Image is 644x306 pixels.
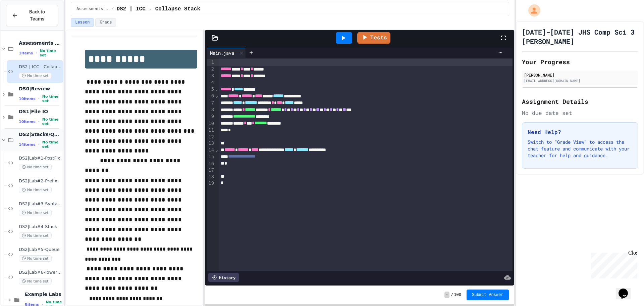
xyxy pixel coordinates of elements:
span: 10 items [19,120,36,124]
div: 9 [207,113,215,120]
span: DS2|Stacks/Queues [19,131,62,137]
span: Back to Teams [22,8,52,23]
div: Chat with us now!Close [3,3,46,43]
span: DS1|File IO [19,108,62,115]
span: DS2|Lab#6-Tower of [GEOGRAPHIC_DATA](Extra Credit) [19,270,62,275]
div: [PERSON_NAME] [524,72,636,78]
div: 13 [207,140,215,147]
span: 1 items [19,51,33,55]
div: My Account [521,3,542,18]
div: 2 [207,66,215,73]
span: 100 [454,292,461,298]
span: No time set [42,94,62,103]
span: No time set [19,278,52,285]
div: 4 [207,79,215,86]
span: No time set [19,187,52,193]
iframe: chat widget [588,250,637,278]
span: • [38,119,40,124]
button: Lesson [71,18,94,27]
span: Fold line [215,93,218,98]
div: 5 [207,86,215,93]
div: 12 [207,134,215,140]
button: Grade [95,18,116,27]
div: 3 [207,73,215,79]
span: No time set [19,210,52,216]
div: 11 [207,127,215,134]
div: 18 [207,174,215,180]
span: DS2|Lab#5-Queue [19,247,62,253]
button: Submit Answer [467,290,509,300]
span: DS2|Lab#2-Prefix [19,178,62,184]
span: No time set [42,140,62,149]
div: 8 [207,106,215,113]
div: No due date set [522,109,638,117]
span: • [38,96,40,101]
div: 15 [207,154,215,160]
span: No time set [19,232,52,239]
span: / [451,292,453,298]
div: [EMAIL_ADDRESS][DOMAIN_NAME] [524,78,636,83]
span: Submit Answer [472,292,503,298]
div: 7 [207,100,215,106]
span: No time set [40,49,62,57]
h2: Your Progress [522,57,638,67]
span: DS0|Review [19,86,62,92]
span: No time set [42,117,62,126]
span: • [36,50,37,56]
div: History [208,273,239,282]
span: • [38,142,40,147]
div: 10 [207,120,215,127]
h2: Assignment Details [522,97,638,106]
iframe: chat widget [616,279,637,299]
div: 17 [207,167,215,174]
div: 19 [207,180,215,187]
span: DS2|Lab#1-PostFix [19,156,62,161]
span: Fold line [215,147,218,152]
div: 14 [207,147,215,154]
span: / [111,6,114,12]
button: Back to Teams [6,5,58,26]
div: 1 [207,59,215,66]
span: No time set [19,73,52,79]
div: Main.java [207,49,237,56]
span: DS2|Lab#4-Stack [19,224,62,230]
div: 16 [207,161,215,167]
span: DS2 | ICC - Collapse Stack [116,5,200,13]
span: DS2 | ICC - Collapse Stack [19,64,62,70]
div: 6 [207,93,215,99]
span: Fold line [215,86,218,92]
span: - [444,292,449,298]
span: Example Labs [25,291,62,297]
div: Main.java [207,48,246,58]
span: DS2|Lab#3-Syntax Checker [19,201,62,207]
p: Switch to "Grade View" to access the chat feature and communicate with your teacher for help and ... [528,139,632,159]
a: Tests [357,32,390,44]
span: Assessments Labs [DATE] - [DATE] [19,40,62,46]
h3: Need Help? [528,128,632,136]
span: No time set [19,255,52,262]
span: 10 items [19,97,36,101]
span: 14 items [19,142,36,147]
h1: [DATE]-[DATE] JHS Comp Sci 3 [PERSON_NAME] [522,27,638,46]
span: Assessments Labs 2025 - 2026 [76,6,109,12]
span: No time set [19,164,52,170]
